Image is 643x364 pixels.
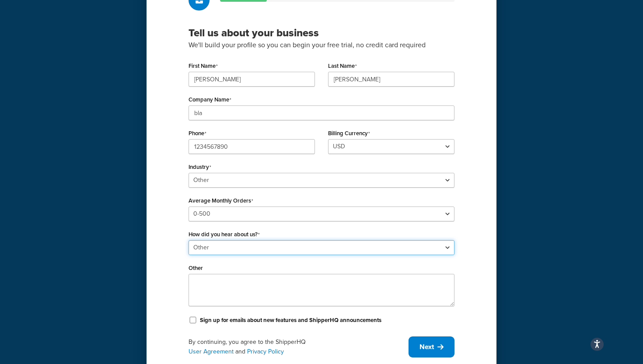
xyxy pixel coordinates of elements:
label: Average Monthly Orders [189,197,253,204]
h3: Tell us about your business [189,26,454,39]
label: Last Name [328,63,357,70]
span: Next [419,342,434,352]
label: Other [189,265,203,271]
a: Privacy Policy [247,347,284,356]
p: We'll build your profile so you can begin your free trial, no credit card required [189,39,454,51]
label: Company Name [189,96,231,103]
label: Industry [189,164,211,171]
label: How did you hear about us? [189,231,260,238]
label: First Name [189,63,218,70]
label: Billing Currency [328,130,370,137]
div: By continuing, you agree to the ShipperHQ and [189,337,409,357]
a: User Agreement [189,347,234,356]
label: Phone [189,130,206,137]
button: Next [409,336,454,357]
label: Sign up for emails about new features and ShipperHQ announcements [200,316,381,324]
